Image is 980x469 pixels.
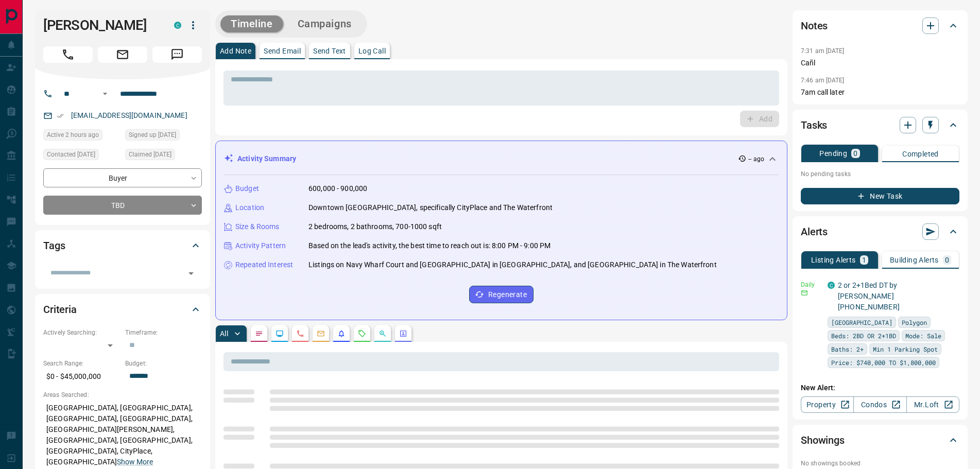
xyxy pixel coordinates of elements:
[117,457,153,467] button: Show More
[264,47,301,55] p: Send Email
[43,301,77,318] h2: Criteria
[287,15,362,32] button: Campaigns
[224,149,779,168] div: Activity Summary-- ago
[831,344,864,354] span: Baths: 2+
[905,331,941,341] span: Mode: Sale
[801,428,959,453] div: Showings
[801,223,828,240] h2: Alerts
[801,47,845,55] p: 7:31 am [DATE]
[358,329,366,338] svg: Requests
[184,266,198,281] button: Open
[125,359,202,368] p: Budget:
[945,256,949,264] p: 0
[801,188,959,204] button: New Task
[125,149,202,163] div: Tue Aug 12 2025
[71,111,187,119] a: [EMAIL_ADDRESS][DOMAIN_NAME]
[801,13,959,38] div: Notes
[98,46,147,63] span: Email
[220,330,228,337] p: All
[862,256,866,264] p: 1
[801,166,959,182] p: No pending tasks
[831,357,936,368] span: Price: $740,000 TO $1,800,000
[811,256,856,264] p: Listing Alerts
[317,329,325,338] svg: Emails
[801,117,827,133] h2: Tasks
[308,221,442,232] p: 2 bedrooms, 2 bathrooms, 700-1000 sqft
[235,240,286,251] p: Activity Pattern
[801,459,959,468] p: No showings booked
[43,237,65,254] h2: Tags
[220,47,251,55] p: Add Note
[313,47,346,55] p: Send Text
[831,317,892,327] span: [GEOGRAPHIC_DATA]
[902,317,927,327] span: Polygon
[819,150,847,157] p: Pending
[43,359,120,368] p: Search Range:
[57,112,64,119] svg: Email Verified
[801,432,845,448] h2: Showings
[828,282,835,289] div: condos.ca
[43,196,202,215] div: TBD
[801,219,959,244] div: Alerts
[129,149,171,160] span: Claimed [DATE]
[379,329,387,338] svg: Opportunities
[47,149,95,160] span: Contacted [DATE]
[308,202,553,213] p: Downtown [GEOGRAPHIC_DATA], specifically CityPlace and The Waterfront
[43,390,202,399] p: Areas Searched:
[125,129,202,144] div: Mon Mar 05 2018
[276,329,284,338] svg: Lead Browsing Activity
[801,113,959,137] div: Tasks
[469,286,534,303] button: Regenerate
[902,150,939,158] p: Completed
[801,289,808,297] svg: Email
[853,150,857,157] p: 0
[125,328,202,337] p: Timeframe:
[801,77,845,84] p: 7:46 am [DATE]
[43,368,120,385] p: $0 - $45,000,000
[43,17,159,33] h1: [PERSON_NAME]
[748,154,764,164] p: -- ago
[801,383,959,393] p: New Alert:
[235,183,259,194] p: Budget
[399,329,407,338] svg: Agent Actions
[873,344,938,354] span: Min 1 Parking Spot
[43,328,120,337] p: Actively Searching:
[308,240,551,251] p: Based on the lead's activity, the best time to reach out is: 8:00 PM - 9:00 PM
[43,233,202,258] div: Tags
[801,280,821,289] p: Daily
[890,256,939,264] p: Building Alerts
[337,329,346,338] svg: Listing Alerts
[255,329,263,338] svg: Notes
[308,259,717,270] p: Listings on Navy Wharf Court and [GEOGRAPHIC_DATA] in [GEOGRAPHIC_DATA], and [GEOGRAPHIC_DATA] in...
[174,22,181,29] div: condos.ca
[296,329,304,338] svg: Calls
[906,396,959,413] a: Mr.Loft
[801,18,828,34] h2: Notes
[801,58,959,68] p: Cañl
[43,129,120,144] div: Fri Aug 15 2025
[237,153,296,164] p: Activity Summary
[129,130,176,140] span: Signed up [DATE]
[838,281,900,311] a: 2 or 2+1Bed DT by [PERSON_NAME] [PHONE_NUMBER]
[308,183,367,194] p: 600,000 - 900,000
[99,88,111,100] button: Open
[801,87,959,98] p: 7am call later
[43,149,120,163] div: Tue Aug 12 2025
[152,46,202,63] span: Message
[831,331,896,341] span: Beds: 2BD OR 2+1BD
[235,221,280,232] p: Size & Rooms
[47,130,99,140] span: Active 2 hours ago
[853,396,906,413] a: Condos
[43,168,202,187] div: Buyer
[220,15,283,32] button: Timeline
[358,47,386,55] p: Log Call
[235,202,264,213] p: Location
[801,396,854,413] a: Property
[235,259,293,270] p: Repeated Interest
[43,297,202,322] div: Criteria
[43,46,93,63] span: Call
